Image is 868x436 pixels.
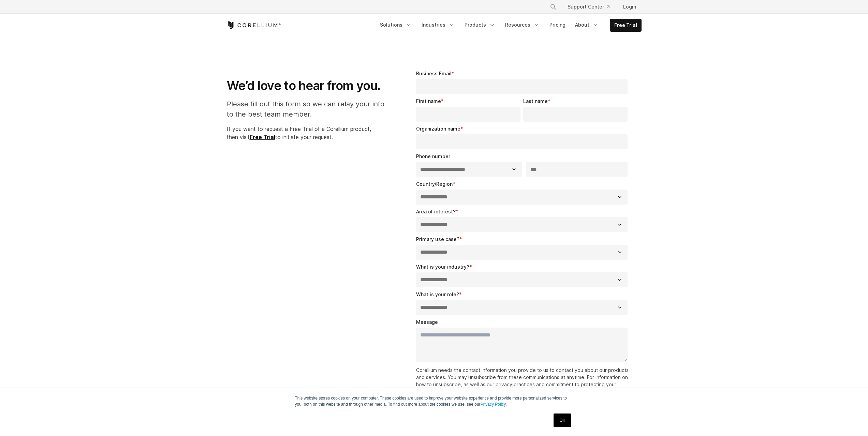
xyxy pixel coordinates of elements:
span: What is your industry? [416,264,469,270]
p: If you want to request a Free Trial of a Corellium product, then visit to initiate your request. [227,125,392,141]
a: Corellium Home [227,21,281,29]
a: Support Center [562,1,615,13]
a: Login [618,1,642,13]
span: Country/Region [416,181,453,187]
a: Products [460,19,500,31]
a: Pricing [545,19,570,31]
span: Organization name [416,126,460,132]
div: Navigation Menu [542,1,642,13]
a: OK [554,414,571,427]
span: First name [416,98,441,104]
span: Business Email [416,71,452,76]
p: This website stores cookies on your computer. These cookies are used to improve your website expe... [295,395,573,407]
span: Last name [523,98,548,104]
a: Free Trial [250,134,275,140]
a: Solutions [376,19,416,31]
h1: We’d love to hear from you. [227,78,392,93]
span: What is your role? [416,291,459,297]
p: Please fill out this form so we can relay your info to the best team member. [227,99,392,119]
span: Primary use case? [416,236,459,242]
a: Resources [501,19,544,31]
a: Industries [417,19,459,31]
span: Phone number [416,153,450,159]
a: Free Trial [610,19,641,31]
div: Navigation Menu [376,19,642,32]
p: Corellium needs the contact information you provide to us to contact you about our products and s... [416,366,631,395]
a: About [571,19,603,31]
span: Message [416,319,438,325]
a: Privacy Policy. [481,402,507,407]
button: Search [547,1,559,13]
span: Area of interest? [416,209,456,214]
